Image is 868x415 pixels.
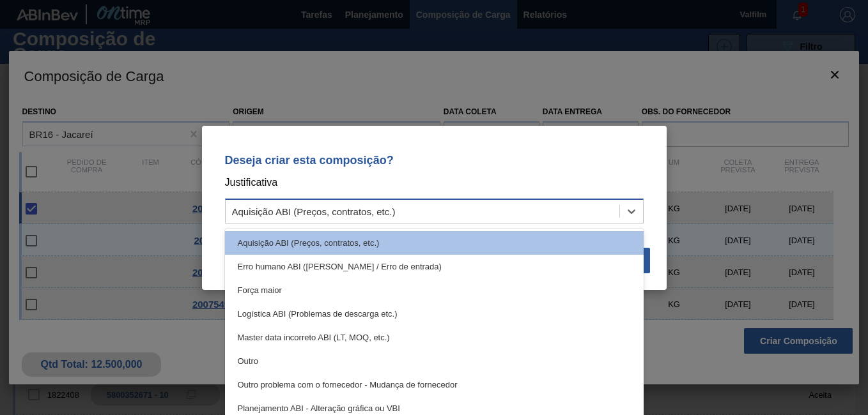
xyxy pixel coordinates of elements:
[225,154,644,167] p: Deseja criar esta composição?
[225,174,644,191] p: Justificativa
[225,326,644,349] div: Master data incorreto ABI (LT, MOQ, etc.)
[225,302,644,326] div: Logística ABI (Problemas de descarga etc.)
[225,373,644,396] div: Outro problema com o fornecedor - Mudança de fornecedor
[225,255,644,278] div: Erro humano ABI ([PERSON_NAME] / Erro de entrada)
[225,231,644,255] div: Aquisição ABI (Preços, contratos, etc.)
[232,206,396,216] div: Aquisição ABI (Preços, contratos, etc.)
[225,349,644,373] div: Outro
[225,278,644,302] div: Força maior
